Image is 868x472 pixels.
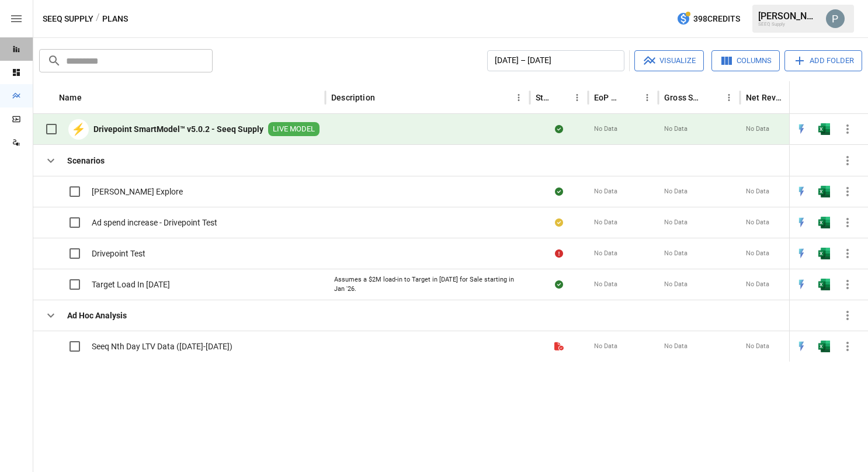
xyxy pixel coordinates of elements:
[818,217,830,228] div: Open in Excel
[59,93,82,102] div: Name
[711,50,780,71] button: Columns
[664,342,688,351] span: No Data
[68,119,89,140] div: ⚡
[818,123,830,135] div: Open in Excel
[818,186,830,197] div: Open in Excel
[796,279,807,290] div: Open in Quick Edit
[796,217,807,228] img: quick-edit-flash.b8aec18c.svg
[796,248,807,259] div: Open in Quick Edit
[555,217,563,228] div: Your plan has changes in Excel that are not reflected in the Drivepoint Data Warehouse, select "S...
[331,93,375,102] div: Description
[818,279,830,290] img: excel-icon.76473adf.svg
[639,89,655,106] button: EoP Cash column menu
[92,341,232,352] span: Seeq Nth Day LTV Data ([DATE]-[DATE])
[746,249,769,258] span: No Data
[555,279,563,290] div: Sync complete
[721,89,737,106] button: Gross Sales column menu
[96,12,100,26] div: /
[818,279,830,290] div: Open in Excel
[623,89,639,106] button: Sort
[555,123,563,135] div: Sync complete
[796,123,807,135] div: Open in Quick Edit
[746,93,785,102] div: Net Revenue
[826,9,845,28] img: Paul schoenecker
[334,275,521,293] div: Assumes a $2M load-in to Target in [DATE] for Sale starting in Jan '26.
[818,248,830,259] div: Open in Excel
[758,22,819,27] div: SEEQ Supply
[569,89,585,106] button: Status column menu
[818,341,830,352] img: excel-icon.76473adf.svg
[594,93,622,102] div: EoP Cash
[92,186,183,197] span: [PERSON_NAME] Explore
[818,341,830,352] div: Open in Excel
[664,280,688,289] span: No Data
[746,124,769,134] span: No Data
[672,8,745,30] button: 398Credits
[594,187,617,196] span: No Data
[83,89,99,106] button: Sort
[536,93,551,102] div: Status
[92,248,145,259] span: Drivepoint Test
[818,123,830,135] img: excel-icon.76473adf.svg
[594,218,617,227] span: No Data
[818,248,830,259] img: excel-icon.76473adf.svg
[594,280,617,289] span: No Data
[796,279,807,290] img: quick-edit-flash.b8aec18c.svg
[746,342,769,351] span: No Data
[796,341,807,352] img: quick-edit-flash.b8aec18c.svg
[843,89,859,106] button: Sort
[67,310,127,321] b: Ad Hoc Analysis
[758,11,819,22] div: [PERSON_NAME]
[511,89,527,106] button: Description column menu
[553,89,569,106] button: Sort
[268,124,320,135] span: LIVE MODEL
[746,280,769,289] span: No Data
[43,12,93,26] button: SEEQ Supply
[796,341,807,352] div: Open in Quick Edit
[664,249,688,258] span: No Data
[554,341,564,352] div: File is not a valid Drivepoint model
[693,12,740,26] span: 398 Credits
[784,50,862,71] button: Add Folder
[746,187,769,196] span: No Data
[664,187,688,196] span: No Data
[664,93,703,102] div: Gross Sales
[818,217,830,228] img: excel-icon.76473adf.svg
[594,124,617,134] span: No Data
[93,123,263,135] b: Drivepoint SmartModel™ v5.0.2 - Seeq Supply
[664,218,688,227] span: No Data
[487,50,624,71] button: [DATE] – [DATE]
[818,186,830,197] img: excel-icon.76473adf.svg
[555,186,563,197] div: Sync complete
[796,248,807,259] img: quick-edit-flash.b8aec18c.svg
[796,186,807,197] img: quick-edit-flash.b8aec18c.svg
[634,50,704,71] button: Visualize
[819,2,852,35] button: Paul schoenecker
[67,155,105,166] b: Scenarios
[786,89,803,106] button: Sort
[376,89,393,106] button: Sort
[796,123,807,135] img: quick-edit-flash.b8aec18c.svg
[796,186,807,197] div: Open in Quick Edit
[555,248,563,259] div: Error during sync.
[92,217,217,228] span: Ad spend increase - Drivepoint Test
[704,89,721,106] button: Sort
[664,124,688,134] span: No Data
[594,249,617,258] span: No Data
[594,342,617,351] span: No Data
[796,217,807,228] div: Open in Quick Edit
[92,279,170,290] span: Target Load In [DATE]
[746,218,769,227] span: No Data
